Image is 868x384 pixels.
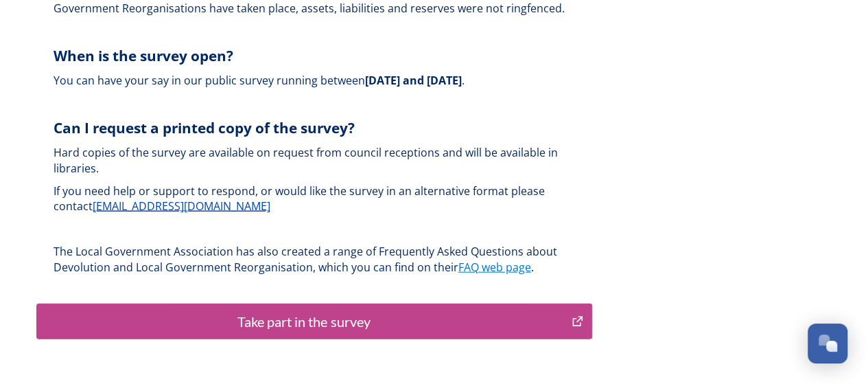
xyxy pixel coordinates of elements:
[54,145,561,176] span: Hard copies of the survey are available on request from council receptions and will be available ...
[54,73,365,88] span: You can have your say in our public survey running between
[531,260,534,275] span: .
[458,260,531,275] a: FAQ web page
[54,183,548,214] span: If you need help or support to respond, or would like the survey in an alternative format please ...
[36,304,592,339] button: Take part in the survey
[93,199,270,214] a: [EMAIL_ADDRESS][DOMAIN_NAME]
[54,46,233,65] strong: When is the survey open?
[808,324,847,363] button: Open Chat
[54,244,560,275] span: The Local Government Association has also created a range of Frequently Asked Questions about Dev...
[462,73,465,88] span: .
[365,73,462,88] strong: [DATE] and [DATE]
[54,118,355,137] strong: Can I request a printed copy of the survey?
[44,311,565,332] div: Take part in the survey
